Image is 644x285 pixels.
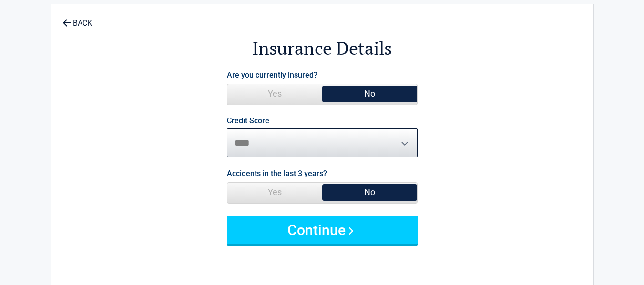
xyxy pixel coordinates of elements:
a: BACK [61,10,94,27]
label: Are you currently insured? [227,69,317,81]
label: Accidents in the last 3 years? [227,167,327,180]
span: Yes [227,183,322,202]
h2: Insurance Details [103,36,541,60]
span: No [322,183,417,202]
span: Yes [227,84,322,103]
span: No [322,84,417,103]
button: Continue [227,216,418,244]
label: Credit Score [227,117,269,125]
